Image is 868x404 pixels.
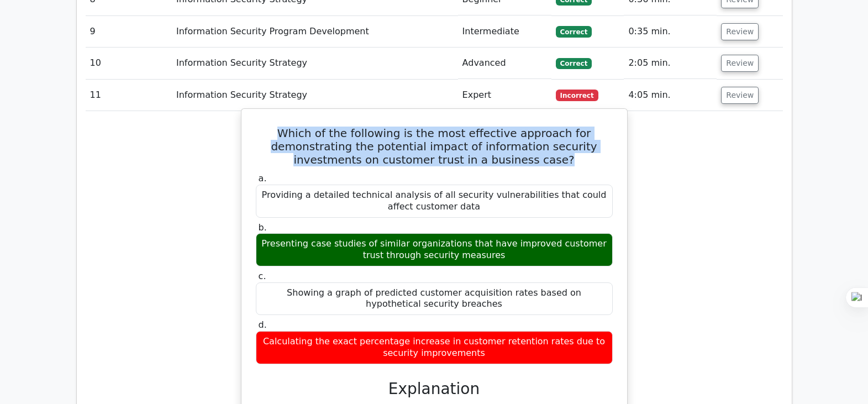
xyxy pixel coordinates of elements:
div: Showing a graph of predicted customer acquisition rates based on hypothetical security breaches [256,282,613,316]
h3: Explanation [262,380,606,398]
td: 9 [86,16,172,48]
div: Providing a detailed technical analysis of all security vulnerabilities that could affect custome... [256,185,613,218]
div: Calculating the exact percentage increase in customer retention rates due to security improvements [256,331,613,364]
span: b. [259,222,267,233]
td: Information Security Strategy [172,80,458,111]
div: Presenting case studies of similar organizations that have improved customer trust through securi... [256,233,613,266]
span: Incorrect [556,90,598,101]
button: Review [721,55,759,72]
td: 4:05 min. [624,80,717,111]
span: Correct [556,26,592,37]
span: Correct [556,58,592,69]
td: Intermediate [458,16,551,48]
h5: Which of the following is the most effective approach for demonstrating the potential impact of i... [255,127,614,166]
td: Expert [458,80,551,111]
td: Information Security Program Development [172,16,458,48]
button: Review [721,23,759,40]
td: 10 [86,48,172,79]
span: d. [259,319,267,330]
td: 11 [86,80,172,111]
td: 0:35 min. [624,16,717,48]
span: c. [259,271,266,281]
td: Advanced [458,48,551,79]
span: a. [259,173,267,183]
td: Information Security Strategy [172,48,458,79]
button: Review [721,87,759,104]
td: 2:05 min. [624,48,717,79]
